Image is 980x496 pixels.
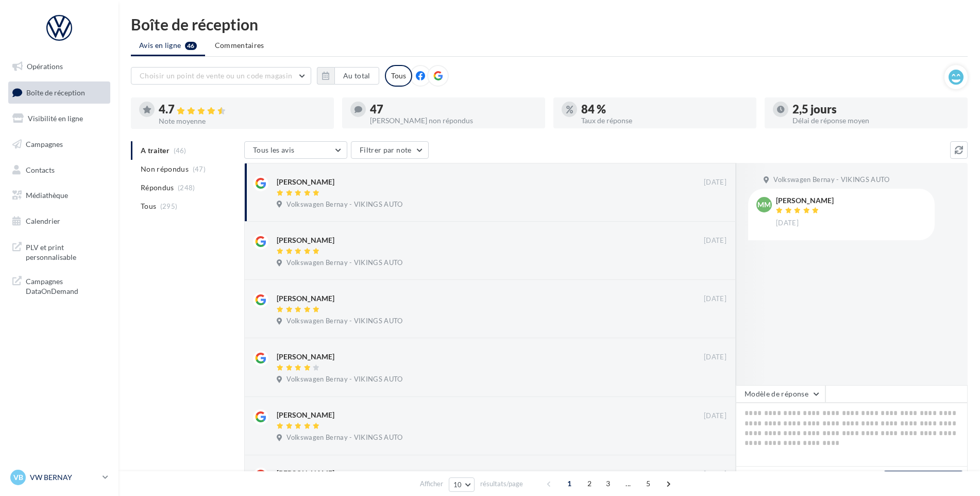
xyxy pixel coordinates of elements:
[317,67,379,85] button: Au total
[6,134,112,155] a: Campagnes
[6,185,112,206] a: Médiathèque
[26,88,85,96] span: Boîte de réception
[792,117,959,124] div: Délai de réponse moyen
[385,65,412,87] div: Tous
[704,236,726,245] span: [DATE]
[253,145,295,154] span: Tous les avis
[370,117,537,124] div: [PERSON_NAME] non répondus
[600,475,616,492] span: 3
[28,114,83,123] span: Visibilité en ligne
[277,468,334,478] div: [PERSON_NAME]
[27,62,63,71] span: Opérations
[773,175,889,185] span: Volkswagen Bernay - VIKINGS AUTO
[286,317,402,326] span: Volkswagen Bernay - VIKINGS AUTO
[286,258,402,268] span: Volkswagen Bernay - VIKINGS AUTO
[480,479,523,489] span: résultats/page
[26,165,55,174] span: Contacts
[351,141,429,159] button: Filtrer par note
[6,81,112,104] a: Boîte de réception
[581,104,748,115] div: 84 %
[277,177,334,187] div: [PERSON_NAME]
[286,375,402,384] span: Volkswagen Bernay - VIKINGS AUTO
[6,210,112,232] a: Calendrier
[736,385,825,403] button: Modèle de réponse
[776,219,799,228] span: [DATE]
[277,293,334,304] div: [PERSON_NAME]
[6,56,112,77] a: Opérations
[704,353,726,362] span: [DATE]
[26,274,106,296] span: Campagnes DataOnDemand
[159,118,326,125] div: Note moyenne
[704,178,726,187] span: [DATE]
[277,410,334,420] div: [PERSON_NAME]
[6,108,112,129] a: Visibilité en ligne
[640,475,656,492] span: 5
[131,16,968,32] div: Boîte de réception
[277,352,334,362] div: [PERSON_NAME]
[30,472,98,483] p: VW BERNAY
[449,477,475,492] button: 10
[776,197,834,204] div: [PERSON_NAME]
[277,235,334,245] div: [PERSON_NAME]
[620,475,636,492] span: ...
[141,183,174,193] span: Répondus
[131,67,311,85] button: Choisir un point de vente ou un code magasin
[160,202,178,210] span: (295)
[141,164,189,174] span: Non répondus
[6,236,112,267] a: PLV et print personnalisable
[244,141,347,159] button: Tous les avis
[286,433,402,442] span: Volkswagen Bernay - VIKINGS AUTO
[26,191,68,200] span: Médiathèque
[704,411,726,421] span: [DATE]
[178,184,195,192] span: (248)
[26,140,63,148] span: Campagnes
[581,117,748,124] div: Taux de réponse
[334,67,379,85] button: Au total
[704,294,726,304] span: [DATE]
[757,200,771,210] span: MM
[792,104,959,115] div: 2,5 jours
[159,104,326,115] div: 4.7
[6,159,112,181] a: Contacts
[561,475,578,492] span: 1
[286,200,402,209] span: Volkswagen Bernay - VIKINGS AUTO
[453,481,462,489] span: 10
[140,71,292,80] span: Choisir un point de vente ou un code magasin
[13,472,23,483] span: VB
[581,475,598,492] span: 2
[420,479,443,489] span: Afficher
[26,240,106,262] span: PLV et print personnalisable
[8,468,110,487] a: VB VW BERNAY
[215,41,264,49] span: Commentaires
[26,217,60,225] span: Calendrier
[6,270,112,301] a: Campagnes DataOnDemand
[704,470,726,479] span: [DATE]
[370,104,537,115] div: 47
[141,201,156,211] span: Tous
[193,165,206,173] span: (47)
